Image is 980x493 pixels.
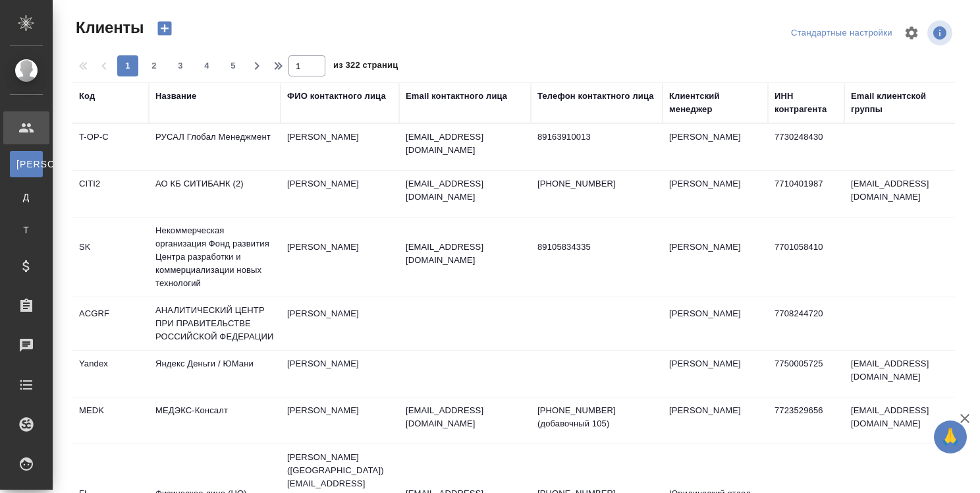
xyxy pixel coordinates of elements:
[896,17,927,49] span: Настроить таблицу
[196,59,217,72] span: 4
[281,301,399,347] td: [PERSON_NAME]
[10,217,43,243] a: Т
[406,130,524,157] p: [EMAIL_ADDRESS][DOMAIN_NAME]
[170,59,191,72] span: 3
[196,55,217,76] button: 4
[537,241,656,254] p: 89105834335
[788,23,896,43] div: split button
[149,297,281,350] td: АНАЛИТИЧЕСКИЙ ЦЕНТР ПРИ ПРАВИТЕЛЬСТВЕ РОССИЙСКОЙ ФЕДЕРАЦИИ
[149,171,281,217] td: АО КБ СИТИБАНК (2)
[223,59,244,72] span: 5
[663,234,768,280] td: [PERSON_NAME]
[72,301,149,347] td: ACGRF
[768,301,844,347] td: 7708244720
[10,184,43,210] a: Д
[537,90,654,103] div: Телефон контактного лица
[663,351,768,397] td: [PERSON_NAME]
[768,124,844,170] td: 7730248430
[537,130,656,144] p: 89163910013
[669,90,761,116] div: Клиентский менеджер
[844,351,963,397] td: [EMAIL_ADDRESS][DOMAIN_NAME]
[663,171,768,217] td: [PERSON_NAME]
[927,20,955,45] span: Посмотреть информацию
[851,90,956,116] div: Email клиентской группы
[72,234,149,280] td: SK
[72,17,144,38] span: Клиенты
[149,124,281,170] td: РУСАЛ Глобал Менеджмент
[768,351,844,397] td: 7750005725
[281,397,399,444] td: [PERSON_NAME]
[537,177,656,190] p: [PHONE_NUMBER]
[281,171,399,217] td: [PERSON_NAME]
[287,90,386,103] div: ФИО контактного лица
[768,234,844,280] td: 7701058410
[663,124,768,170] td: [PERSON_NAME]
[223,55,244,76] button: 5
[149,217,281,297] td: Некоммерческая организация Фонд развития Центра разработки и коммерциализации новых технологий
[768,397,844,444] td: 7723529656
[663,301,768,347] td: [PERSON_NAME]
[170,55,191,76] button: 3
[768,171,844,217] td: 7710401987
[16,158,36,171] span: [PERSON_NAME]
[72,171,149,217] td: CITI2
[406,241,524,267] p: [EMAIL_ADDRESS][DOMAIN_NAME]
[934,420,967,453] button: 🙏
[72,397,149,444] td: MEDK
[281,124,399,170] td: [PERSON_NAME]
[79,90,95,103] div: Код
[72,124,149,170] td: T-OP-C
[281,351,399,397] td: [PERSON_NAME]
[149,397,281,444] td: МЕДЭКС-Консалт
[149,17,180,40] button: Создать
[537,404,656,430] p: [PHONE_NUMBER] (добавочный 105)
[10,151,43,177] a: [PERSON_NAME]
[144,59,165,72] span: 2
[144,55,165,76] button: 2
[775,90,838,116] div: ИНН контрагента
[16,190,36,204] span: Д
[844,171,963,217] td: [EMAIL_ADDRESS][DOMAIN_NAME]
[844,397,963,444] td: [EMAIL_ADDRESS][DOMAIN_NAME]
[663,397,768,444] td: [PERSON_NAME]
[281,234,399,280] td: [PERSON_NAME]
[72,351,149,397] td: Yandex
[406,90,507,103] div: Email контактного лица
[939,423,962,451] span: 🙏
[406,177,524,204] p: [EMAIL_ADDRESS][DOMAIN_NAME]
[155,90,196,103] div: Название
[406,404,524,430] p: [EMAIL_ADDRESS][DOMAIN_NAME]
[333,57,398,76] span: из 322 страниц
[149,351,281,397] td: Яндекс Деньги / ЮМани
[16,223,36,237] span: Т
